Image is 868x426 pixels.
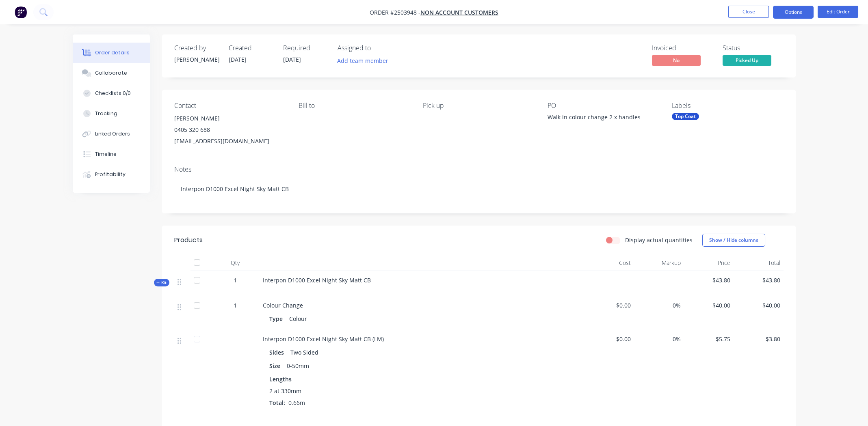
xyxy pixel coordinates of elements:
div: Profitability [95,171,126,178]
div: [EMAIL_ADDRESS][DOMAIN_NAME] [174,136,286,147]
span: $0.00 [588,335,631,343]
div: Qty [211,255,260,271]
span: [DATE] [283,56,301,63]
span: 2 at 330mm [269,387,301,395]
div: Assigned to [338,44,419,52]
div: Walk in colour change 2 x handles [548,113,649,124]
div: Invoiced [652,44,713,52]
img: Factory [15,6,27,18]
button: Picked Up [723,55,771,67]
span: $3.80 [737,335,780,343]
div: [PERSON_NAME] [174,113,286,124]
span: Total: [269,399,285,407]
span: Colour Change [263,301,303,309]
div: Two Sided [287,346,322,358]
span: 1 [234,301,237,310]
label: Display actual quantities [625,236,693,244]
div: Required [283,44,328,52]
div: Kit [154,279,169,286]
div: [PERSON_NAME] [174,55,219,64]
span: No [652,55,701,65]
div: Type [269,313,286,325]
div: 0405 320 688 [174,124,286,136]
button: Edit Order [818,6,858,18]
div: [PERSON_NAME]0405 320 688[EMAIL_ADDRESS][DOMAIN_NAME] [174,113,286,147]
div: Created [229,44,273,52]
button: Add team member [333,55,392,66]
div: Colour [286,313,310,325]
span: Lengths [269,375,292,383]
span: Kit [156,280,167,286]
span: Interpon D1000 Excel Night Sky Matt CB [263,276,371,284]
div: 0-50mm [284,360,312,372]
div: PO [548,102,659,110]
button: Options [773,6,814,19]
button: Add team member [338,55,393,66]
span: Order #2503948 - [370,9,420,16]
div: Status [723,44,784,52]
span: 0.66m [285,399,308,407]
button: Order details [73,43,150,63]
span: Interpon D1000 Excel Night Sky Matt CB (LM) [263,335,384,343]
button: Show / Hide columns [702,234,765,247]
span: $5.75 [687,335,731,343]
div: Pick up [423,102,534,110]
a: Non account customers [420,9,498,16]
div: Bill to [299,102,410,110]
div: Created by [174,44,219,52]
span: Picked Up [723,55,771,65]
button: Collaborate [73,63,150,83]
span: $40.00 [687,301,731,310]
div: Contact [174,102,286,110]
div: Interpon D1000 Excel Night Sky Matt CB [174,176,784,201]
span: 0% [637,335,681,343]
span: $43.80 [737,276,780,284]
div: Timeline [95,151,117,158]
div: Tracking [95,110,117,117]
button: Timeline [73,144,150,164]
div: Collaborate [95,69,127,77]
div: Checklists 0/0 [95,90,131,97]
button: Linked Orders [73,124,150,144]
span: $43.80 [687,276,731,284]
span: $0.00 [588,301,631,310]
span: $40.00 [737,301,780,310]
button: Profitability [73,164,150,185]
div: Price [684,255,734,271]
button: Tracking [73,103,150,124]
div: Total [734,255,784,271]
div: Notes [174,166,784,173]
span: 0% [637,301,681,310]
div: Cost [584,255,634,271]
div: Order details [95,49,130,56]
div: Labels [672,102,783,110]
button: Close [728,6,769,18]
span: 1 [234,276,237,284]
div: Size [269,360,284,372]
div: Linked Orders [95,130,130,138]
div: Products [174,235,203,245]
div: Top Coat [672,113,699,120]
span: [DATE] [229,56,247,63]
div: Markup [634,255,684,271]
button: Checklists 0/0 [73,83,150,103]
div: Sides [269,346,287,358]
